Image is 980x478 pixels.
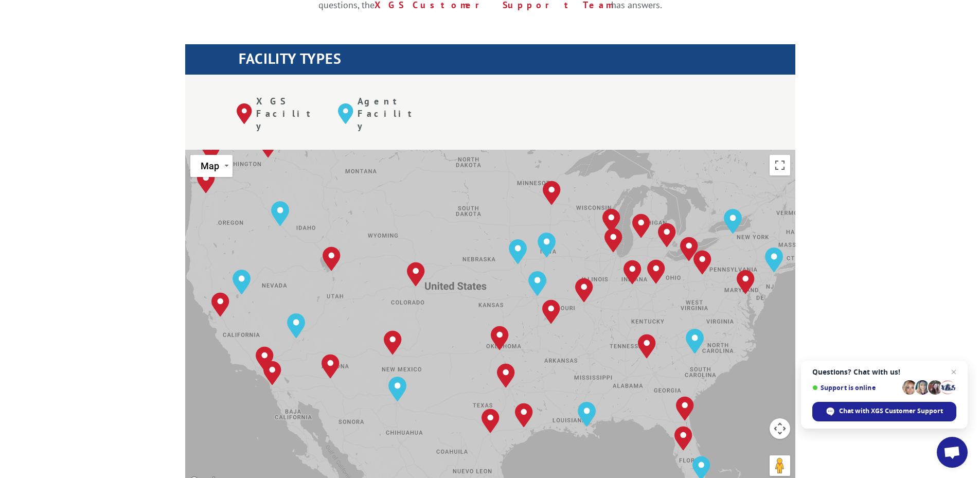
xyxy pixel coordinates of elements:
button: Map camera controls [770,418,790,439]
button: Toggle fullscreen view [770,155,790,175]
div: San Antonio, TX [477,404,504,437]
p: XGS Facility [256,95,323,132]
div: Kansas City, MO [524,267,550,300]
div: Denver, CO [403,258,429,291]
div: San Diego, CA [259,357,286,390]
div: Jacksonville, FL [672,392,698,425]
div: Tunnel Hill, GA [634,330,660,363]
span: Support is online [812,384,899,392]
div: Dayton, OH [643,255,669,288]
div: Houston, TX [511,399,537,432]
button: Change map style [190,155,233,177]
div: Reno, NV [228,265,255,298]
div: St. Louis, MO [571,274,597,307]
div: Des Moines, IA [533,228,560,261]
div: Indianapolis, IN [619,256,646,289]
span: Map [201,161,219,171]
div: Boise, ID [267,197,293,230]
div: Dallas, TX [493,359,519,392]
div: Chicago, IL [600,224,627,257]
div: Spokane, WA [255,129,281,162]
span: Chat with XGS Customer Support [812,402,956,421]
div: Kent, WA [198,134,224,167]
div: Pittsburgh, PA [689,246,716,279]
span: Questions? Chat with us! [812,368,956,376]
div: Springfield, MO [538,295,564,328]
div: El Paso, TX [384,373,411,405]
span: Chat with XGS Customer Support [839,406,943,416]
div: Albuquerque, NM [380,326,406,359]
div: Salt Lake City, UT [318,242,345,275]
div: Portland, OR [193,165,219,198]
div: Baltimore, MD [733,265,759,298]
button: Drag Pegman onto the map to open Street View [770,455,790,476]
div: New Orleans, LA [574,398,600,431]
p: Agent Facility [358,95,424,132]
div: Phoenix, AZ [317,350,344,383]
a: Open chat [937,437,968,468]
div: Milwaukee, WI [598,204,625,237]
div: Elizabeth, NJ [761,243,787,276]
div: Minneapolis, MN [539,176,565,209]
div: Oklahoma City, OK [487,322,513,355]
div: Charlotte, NC [682,325,708,358]
div: Detroit, MI [654,219,680,252]
div: Las Vegas, NV [283,309,309,342]
div: Cleveland, OH [676,233,702,265]
div: Grand Rapids, MI [628,209,654,242]
div: Tracy, CA [207,288,234,321]
h1: FACILITY TYPES [239,51,795,71]
div: Omaha, NE [505,235,531,268]
div: Lakeland, FL [670,422,697,455]
div: Chino, CA [252,342,278,375]
div: Rochester, NY [720,205,746,238]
